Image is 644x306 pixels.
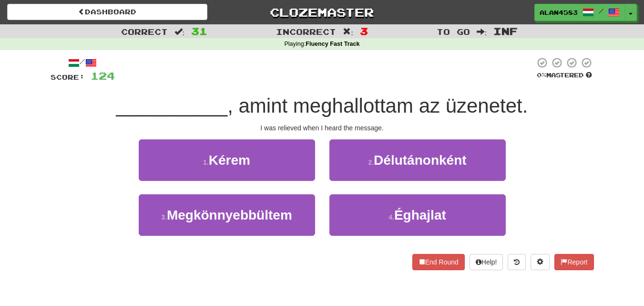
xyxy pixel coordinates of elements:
span: Megkönnyebbültem [167,208,292,222]
button: 1.Kérem [139,139,315,181]
span: , amint meghallottam az üzenetet. [227,95,528,117]
span: Correct [121,27,168,36]
button: End Round [412,254,465,270]
small: 2 . [368,158,374,166]
small: 4 . [388,213,394,221]
span: alan4583 [540,8,578,17]
button: 3.Megkönnyebbültem [139,194,315,236]
button: Help! [470,254,503,270]
span: 3 [360,25,368,37]
strong: Fluency Fast Track [306,41,359,47]
a: Clozemaster [222,4,422,21]
span: To go [437,27,470,36]
button: Round history (alt+y) [508,254,526,270]
span: Inf [493,25,518,37]
span: : [477,28,487,36]
a: alan4583 / [534,4,625,21]
span: / [599,8,603,14]
button: 4.Éghajlat [329,194,506,236]
a: Dashboard [7,4,207,20]
div: Mastered [535,71,594,80]
button: Report [554,254,593,270]
small: 3 . [161,213,167,221]
button: 2.Délutánonként [329,139,506,181]
span: __________ [116,95,228,117]
span: 0 % [537,71,546,79]
div: I was relieved when I heard the message. [51,123,594,133]
span: : [343,28,353,36]
span: 124 [91,70,115,82]
span: : [174,28,185,36]
span: 31 [191,25,207,37]
small: 1 . [203,158,209,166]
span: Délutánonként [374,153,466,168]
span: Kérem [209,153,250,168]
div: / [51,57,115,69]
span: Incorrect [276,27,336,36]
span: Éghajlat [394,208,446,222]
span: Score: [51,73,85,81]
